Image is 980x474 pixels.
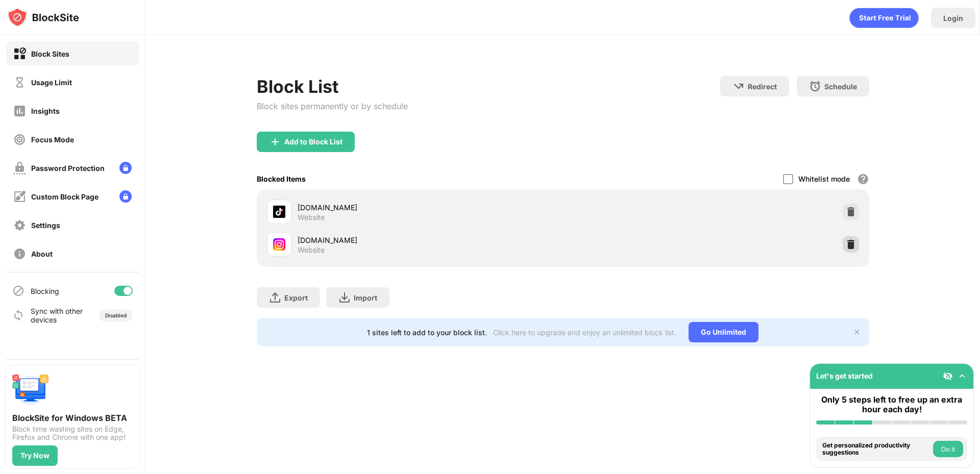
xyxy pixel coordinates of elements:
img: lock-menu.svg [119,162,132,174]
div: Get personalized productivity suggestions [822,442,930,457]
img: focus-off.svg [13,133,26,146]
div: Add to Block List [284,138,342,146]
img: logo-blocksite.svg [7,7,79,28]
img: favicons [273,206,285,218]
img: favicons [273,238,285,251]
img: customize-block-page-off.svg [13,190,26,203]
img: x-button.svg [853,328,861,336]
div: Click here to upgrade and enjoy an unlimited block list. [493,328,676,337]
div: Block sites permanently or by schedule [257,101,408,111]
img: about-off.svg [13,247,26,260]
div: BlockSite for Windows BETA [12,413,133,423]
div: Disabled [105,312,127,318]
div: Sync with other devices [31,307,83,324]
div: Import [354,293,377,302]
div: Custom Block Page [31,192,99,201]
img: password-protection-off.svg [13,162,26,174]
div: Focus Mode [31,135,74,144]
div: Insights [31,107,60,115]
div: Redirect [748,82,777,91]
div: Export [284,293,308,302]
img: lock-menu.svg [119,190,132,203]
div: Only 5 steps left to free up an extra hour each day! [816,395,967,414]
img: blocking-icon.svg [12,285,24,297]
div: Website [298,245,325,255]
img: omni-setup-toggle.svg [957,371,967,381]
div: Go Unlimited [689,322,758,342]
div: Website [298,213,325,222]
div: Blocking [31,287,59,295]
iframe: Cuadro de diálogo Iniciar sesión con Google [770,10,970,129]
img: sync-icon.svg [12,309,24,321]
div: Let's get started [816,371,873,380]
img: time-usage-off.svg [13,76,26,89]
img: block-on.svg [13,47,26,60]
div: Block Sites [31,49,69,58]
div: animation [849,8,919,28]
div: Block List [257,76,408,97]
img: insights-off.svg [13,105,26,117]
div: Usage Limit [31,78,72,87]
img: settings-off.svg [13,219,26,232]
div: Block time wasting sites on Edge, Firefox and Chrome with one app! [12,425,133,441]
div: [DOMAIN_NAME] [298,235,563,245]
div: Settings [31,221,60,230]
div: Whitelist mode [798,174,850,183]
button: Do it [933,441,963,457]
div: Blocked Items [257,174,306,183]
div: About [31,250,53,258]
img: eye-not-visible.svg [943,371,953,381]
div: [DOMAIN_NAME] [298,202,563,213]
div: 1 sites left to add to your block list. [367,328,487,337]
img: push-desktop.svg [12,372,49,409]
div: Try Now [20,452,50,460]
div: Password Protection [31,164,105,172]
